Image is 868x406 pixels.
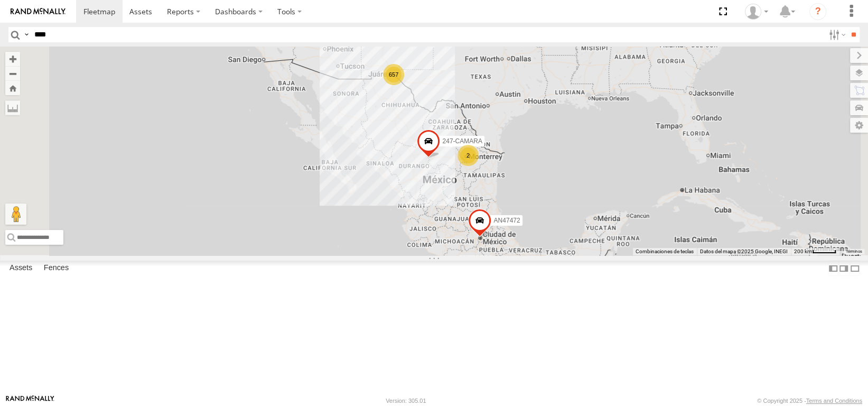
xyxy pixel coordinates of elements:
[806,398,862,404] a: Terms and Conditions
[845,249,862,253] a: Términos
[809,3,826,20] i: ?
[850,118,868,133] label: Map Settings
[4,261,38,276] label: Assets
[6,395,54,406] a: Visit our Website
[828,261,838,276] label: Dock Summary Table to the Left
[493,216,520,224] span: AN47472
[838,261,849,276] label: Dock Summary Table to the Right
[850,261,860,276] label: Hide Summary Table
[5,66,20,81] button: Zoom out
[11,8,66,15] img: rand-logo.svg
[700,248,788,254] span: Datos del mapa ©2025 Google, INEGI
[5,52,20,66] button: Zoom in
[458,145,479,166] div: 2
[5,204,26,225] button: Arrastra al hombrecito al mapa para abrir Street View
[442,137,482,145] span: 247-CAMARA
[5,100,20,115] label: Measure
[825,27,847,42] label: Search Filter Options
[5,81,20,95] button: Zoom Home
[39,261,74,276] label: Fences
[757,398,862,404] div: © Copyright 2025 -
[791,248,839,255] button: Escala del mapa: 200 km por 42 píxeles
[741,4,772,20] div: Erick Ramirez
[794,248,812,254] span: 200 km
[383,64,404,85] div: 657
[636,248,694,255] button: Combinaciones de teclas
[386,398,426,404] div: Version: 305.01
[22,27,31,42] label: Search Query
